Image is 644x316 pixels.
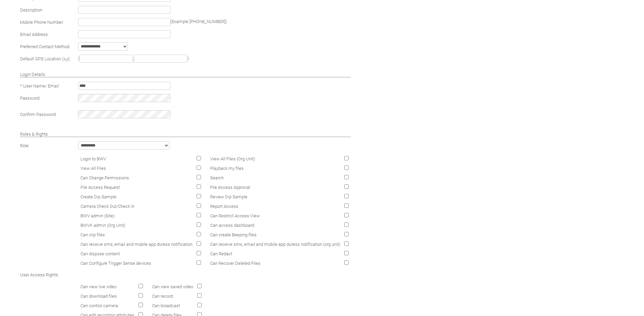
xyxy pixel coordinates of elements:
span: Default GPS Location (x,y): [20,56,71,61]
span: File Access Request [80,185,120,190]
h4: Login Details [20,72,351,77]
td: Role: [18,140,76,151]
span: Create Dip Sample [80,194,116,199]
span: Report Access [210,204,238,209]
span: Can access dashboard [210,223,254,228]
span: BWVK admin (Org Unit) [80,223,125,228]
span: Playback my files [210,166,244,171]
span: Preferred Contact Method: [20,44,70,49]
span: Can Recover Deleted Files [210,261,260,266]
span: Email Address: [20,32,49,37]
span: Can Change Permissions [80,175,129,180]
span: Camera Check Out/Check In [80,204,134,209]
span: Can receive sms, email and mobile app duress notification [80,242,192,247]
span: Can view saved video [152,284,193,289]
span: Login to BWV [80,156,106,161]
span: Can view live video [80,284,116,289]
span: Can receive sms, email and mobile app duress notification (org unit) [210,242,340,247]
h4: Roles & Rights [20,132,351,137]
span: Can dispose content [80,251,120,256]
span: View All Files (Org Unit) [210,156,255,161]
span: View All Files [80,166,106,171]
span: User Access Rights: [20,272,59,277]
span: Can record [152,294,173,299]
span: Can broadcast [152,303,180,308]
span: Can control camera [80,303,118,308]
span: File Access Approval [210,185,250,190]
span: Review Dip Sample [210,194,247,199]
span: Confirm Password: [20,112,57,117]
span: (Example [PHONE_NUMBER]) [170,19,227,24]
span: Can download files [80,294,117,299]
span: BWV admin (Site) [80,213,114,218]
span: Search [210,175,224,180]
span: * User Name/ Email: [20,83,60,88]
span: Password: [20,96,40,101]
td: ( , ) [76,53,353,64]
span: Can create Beeping files [210,232,257,237]
span: Can Restrict Access View [210,213,260,218]
span: Can clip files [80,232,105,237]
span: Can Configure Trigger Sense devices [80,261,151,266]
span: Can Redact [210,251,232,256]
span: Mobile Phone Number: [20,20,64,25]
span: Description: [20,7,43,13]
